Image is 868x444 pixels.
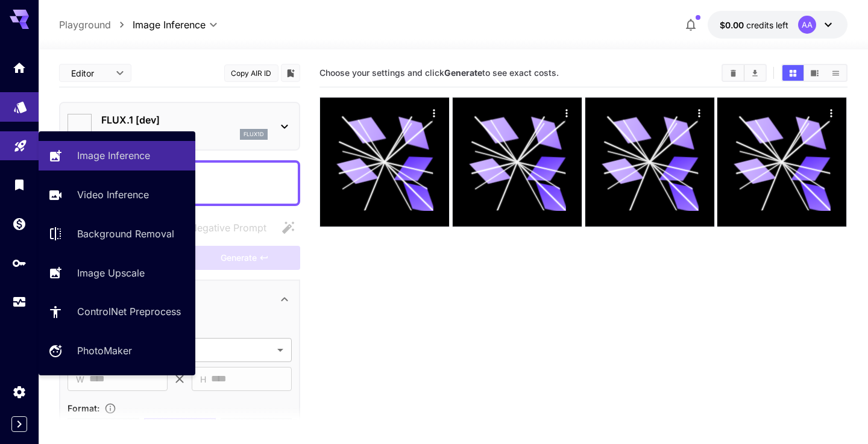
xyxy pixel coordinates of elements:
p: Image Inference [77,148,150,163]
span: Choose your settings and click to see exact costs. [319,67,559,78]
div: Clear ImagesDownload All [722,64,767,82]
div: Show images in grid viewShow images in video viewShow images in list view [781,64,848,82]
div: Actions [426,104,444,122]
button: Download All [744,65,766,81]
p: Background Removal [77,227,174,241]
button: Show images in video view [804,65,825,81]
p: ControlNet Preprocess [77,304,181,319]
b: Generate [444,67,482,78]
span: H [200,372,206,386]
div: Usage [12,295,27,310]
div: API Keys [12,255,27,270]
a: Image Upscale [39,258,195,287]
div: Playground [13,134,28,149]
button: $0.00 [708,11,848,39]
button: Copy AIR ID [224,64,278,82]
div: AA [798,16,816,34]
span: $0.00 [720,20,746,30]
p: FLUX.1 [dev] [101,113,268,127]
a: Background Removal [39,219,195,249]
nav: breadcrumb [59,17,133,32]
span: Negative Prompt [190,220,266,235]
span: W [76,372,84,386]
div: Models [13,96,28,111]
p: PhotoMaker [77,343,132,358]
a: Video Inference [39,180,195,210]
span: Image Inference [133,17,206,32]
p: Video Inference [77,187,149,202]
div: Actions [690,104,708,122]
a: ControlNet Preprocess [39,297,195,327]
p: flux1d [244,130,264,139]
button: Choose the file format for the output image. [99,402,121,414]
a: Image Inference [39,141,195,170]
span: Negative prompts are not compatible with the selected model. [166,220,276,235]
button: Clear Images [723,65,744,81]
div: Settings [12,384,27,399]
button: Show images in list view [825,65,846,81]
button: Show images in grid view [782,65,804,81]
div: Actions [823,104,841,122]
p: Playground [59,17,111,32]
div: Library [12,177,27,192]
a: PhotoMaker [39,336,195,366]
span: credits left [746,20,788,30]
p: Image Upscale [77,266,145,280]
div: $0.00 [720,19,788,31]
div: Wallet [12,216,27,231]
div: Home [12,60,27,75]
button: Add to library [285,66,296,80]
span: Format : [68,403,99,413]
button: Expand sidebar [11,416,27,432]
span: Editor [71,67,108,80]
div: Actions [558,104,576,122]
